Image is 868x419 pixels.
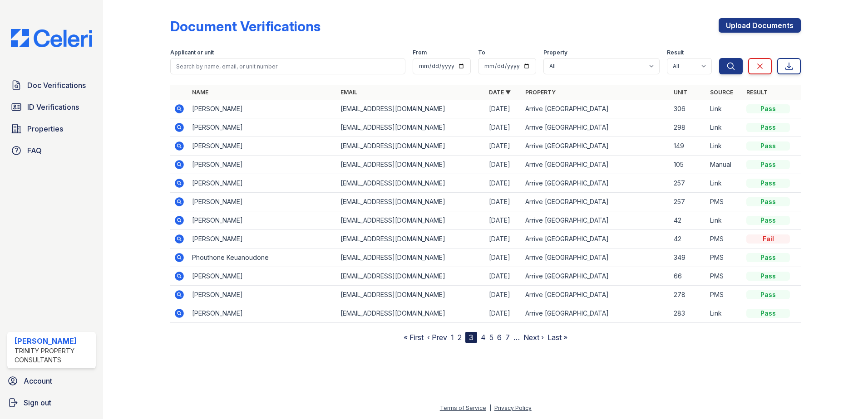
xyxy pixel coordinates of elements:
td: Link [706,304,743,323]
div: Fail [746,234,790,244]
a: 6 [497,333,502,342]
td: 257 [670,193,706,211]
a: Terms of Service [440,404,486,411]
a: 7 [505,333,510,342]
div: Trinity Property Consultants [15,346,92,365]
td: [DATE] [485,230,522,248]
td: [EMAIL_ADDRESS][DOMAIN_NAME] [337,156,485,174]
td: [PERSON_NAME] [188,286,337,304]
td: [EMAIL_ADDRESS][DOMAIN_NAME] [337,137,485,156]
span: Sign out [24,397,51,408]
td: Arrive [GEOGRAPHIC_DATA] [522,118,670,137]
a: Name [192,89,208,96]
td: [PERSON_NAME] [188,193,337,211]
a: Privacy Policy [494,404,532,411]
a: ID Verifications [7,98,96,116]
a: Upload Documents [719,18,801,33]
td: 66 [670,267,706,286]
td: [EMAIL_ADDRESS][DOMAIN_NAME] [337,100,485,118]
td: [DATE] [485,193,522,211]
td: [PERSON_NAME] [188,174,337,193]
a: Source [710,89,733,96]
td: Arrive [GEOGRAPHIC_DATA] [522,137,670,156]
td: [DATE] [485,304,522,323]
a: Properties [7,120,96,138]
div: Pass [746,253,790,262]
a: Sign out [4,394,99,412]
span: FAQ [27,145,42,156]
td: [DATE] [485,118,522,137]
td: [EMAIL_ADDRESS][DOMAIN_NAME] [337,118,485,137]
a: « First [404,333,424,342]
td: [EMAIL_ADDRESS][DOMAIN_NAME] [337,193,485,211]
td: [EMAIL_ADDRESS][DOMAIN_NAME] [337,267,485,286]
td: [PERSON_NAME] [188,118,337,137]
a: Email [340,89,357,96]
td: [DATE] [485,156,522,174]
td: PMS [706,248,743,267]
td: [PERSON_NAME] [188,211,337,230]
td: Link [706,137,743,156]
td: Link [706,174,743,193]
td: 149 [670,137,706,156]
td: Link [706,100,743,118]
input: Search by name, email, or unit number [170,58,405,74]
td: [DATE] [485,267,522,286]
td: 306 [670,100,706,118]
td: Link [706,211,743,230]
span: … [513,332,520,343]
td: 257 [670,174,706,193]
td: [PERSON_NAME] [188,267,337,286]
td: 278 [670,286,706,304]
a: 5 [489,333,493,342]
div: Pass [746,309,790,318]
label: Result [667,49,684,56]
td: Link [706,118,743,137]
td: Arrive [GEOGRAPHIC_DATA] [522,267,670,286]
td: [DATE] [485,286,522,304]
label: To [478,49,485,56]
div: Pass [746,141,790,151]
td: [EMAIL_ADDRESS][DOMAIN_NAME] [337,248,485,267]
a: 2 [458,333,462,342]
td: PMS [706,230,743,248]
a: 1 [451,333,454,342]
td: Arrive [GEOGRAPHIC_DATA] [522,100,670,118]
td: PMS [706,286,743,304]
td: [PERSON_NAME] [188,100,337,118]
div: Pass [746,160,790,169]
td: [PERSON_NAME] [188,230,337,248]
td: Arrive [GEOGRAPHIC_DATA] [522,156,670,174]
span: ID Verifications [27,102,79,112]
a: Last » [547,333,567,342]
td: [EMAIL_ADDRESS][DOMAIN_NAME] [337,174,485,193]
div: Pass [746,290,790,299]
td: [DATE] [485,137,522,156]
td: 42 [670,230,706,248]
td: [DATE] [485,248,522,267]
label: From [413,49,427,56]
td: 349 [670,248,706,267]
a: Property [525,89,556,96]
img: CE_Logo_Blue-a8612792a0a2168367f1c8372b55b34899dd931a85d93a1a3d3e32e68fde9ad4.png [4,29,99,47]
a: 4 [481,333,486,342]
label: Applicant or unit [170,49,214,56]
a: FAQ [7,141,96,160]
td: [EMAIL_ADDRESS][DOMAIN_NAME] [337,286,485,304]
td: Arrive [GEOGRAPHIC_DATA] [522,230,670,248]
a: Account [4,372,99,390]
span: Properties [27,123,63,134]
div: [PERSON_NAME] [15,336,92,346]
td: 283 [670,304,706,323]
div: 3 [465,332,477,343]
div: Document Verifications [170,18,321,34]
div: | [489,404,491,411]
a: Next › [523,333,544,342]
td: 298 [670,118,706,137]
div: Pass [746,123,790,132]
a: ‹ Prev [427,333,447,342]
td: Arrive [GEOGRAPHIC_DATA] [522,211,670,230]
label: Property [543,49,567,56]
td: Arrive [GEOGRAPHIC_DATA] [522,174,670,193]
